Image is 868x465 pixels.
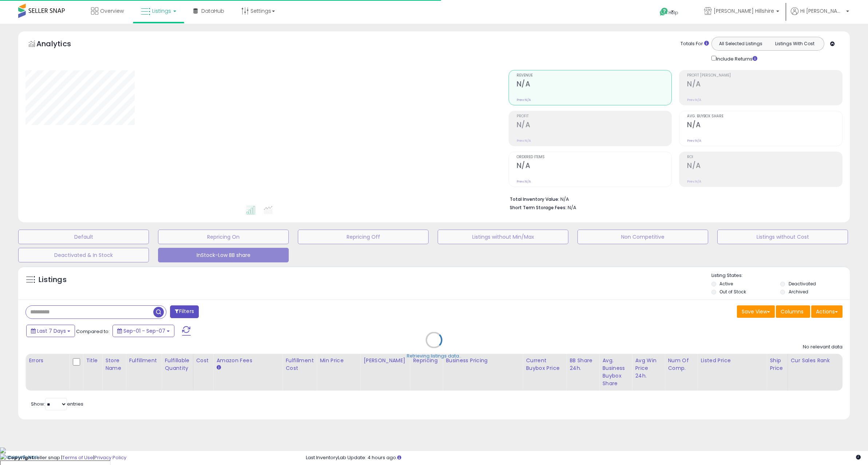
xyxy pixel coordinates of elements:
[714,39,768,48] button: All Selected Listings
[438,230,568,244] button: Listings without Min/Max
[510,204,567,211] b: Short Term Storage Fees:
[517,80,672,90] h2: N/A
[510,196,559,202] b: Total Inventory Value:
[706,54,766,63] div: Include Returns
[517,114,672,118] span: Profit
[517,138,531,143] small: Prev: N/A
[517,74,672,78] span: Revenue
[100,7,124,15] span: Overview
[158,248,289,262] button: InStock-Low BB share
[791,7,849,24] a: Hi [PERSON_NAME]
[687,138,701,143] small: Prev: N/A
[654,2,693,24] a: Help
[687,155,842,159] span: ROI
[687,98,701,102] small: Prev: N/A
[687,114,842,118] span: Avg. Buybox Share
[687,179,701,184] small: Prev: N/A
[510,194,837,203] li: N/A
[517,179,531,184] small: Prev: N/A
[36,39,85,51] h5: Analytics
[517,161,672,171] h2: N/A
[407,353,461,359] div: Retrieving listings data..
[18,248,149,262] button: Deactivated & In Stock
[517,121,672,130] h2: N/A
[687,74,842,78] span: Profit [PERSON_NAME]
[517,98,531,102] small: Prev: N/A
[18,230,149,244] button: Default
[680,40,709,47] div: Totals For
[800,7,844,15] span: Hi [PERSON_NAME]
[568,204,576,211] span: N/A
[714,7,774,15] span: [PERSON_NAME] Hillshire
[152,7,171,15] span: Listings
[668,9,678,16] span: Help
[768,39,822,48] button: Listings With Cost
[298,230,429,244] button: Repricing Off
[517,155,672,159] span: Ordered Items
[687,121,842,130] h2: N/A
[687,161,842,171] h2: N/A
[687,80,842,90] h2: N/A
[717,230,848,244] button: Listings without Cost
[201,7,224,15] span: DataHub
[158,230,289,244] button: Repricing On
[577,230,708,244] button: Non Competitive
[659,7,668,16] i: Get Help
